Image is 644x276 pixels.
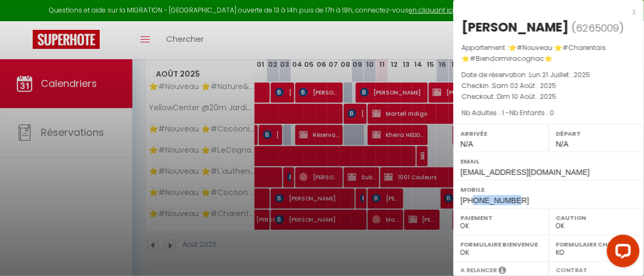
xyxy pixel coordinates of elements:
[460,196,529,205] span: [PHONE_NUMBER]
[461,42,636,64] p: Appartement :
[460,140,473,148] span: N/A
[556,140,568,148] span: N/A
[576,21,619,35] span: 6265009
[529,70,590,79] span: Lun 21 Juillet . 2025
[461,18,569,36] div: [PERSON_NAME]
[572,20,624,35] span: ( )
[460,128,542,139] label: Arrivée
[509,108,554,117] span: Nb Enfants : 0
[556,266,587,273] label: Contrat
[461,108,554,117] span: Nb Adultes : 1 -
[460,156,637,167] label: Email
[461,70,636,80] p: Date de réservation :
[460,212,542,223] label: Paiement
[461,91,636,102] p: Checkout :
[556,239,637,250] label: Formulaire Checkin
[461,80,636,91] p: Checkin :
[453,5,636,18] div: x
[556,128,637,139] label: Départ
[461,43,606,63] span: ⭐️#Nouveau ⭐️#Charentais ⭐️#Biendormiracognac⭐️
[460,184,637,195] label: Mobile
[460,239,542,250] label: Formulaire Bienvenue
[497,92,556,101] span: Dim 10 Août . 2025
[460,266,497,275] label: A relancer
[598,230,644,276] iframe: LiveChat chat widget
[556,212,637,223] label: Caution
[460,168,590,177] span: [EMAIL_ADDRESS][DOMAIN_NAME]
[492,81,556,90] span: Sam 02 Août . 2025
